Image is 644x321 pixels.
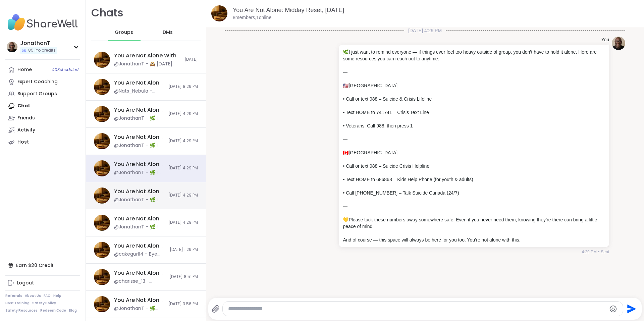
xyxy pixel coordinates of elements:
div: You Are Not Alone: Midday Reset, [DATE] [114,161,164,168]
div: You Are Not Alone With This, [DATE] [114,52,180,59]
a: Host Training [5,301,30,306]
img: You Are Not Alone: Midday Reset, Oct 10 [94,296,110,312]
a: Expert Coaching [5,76,80,88]
p: • Call or text 988 – Suicide & Crisis Lifeline [343,96,605,102]
img: You Are Not Alone: Midday Reset, Oct 11 [94,160,110,176]
p: 8 members, 1 online [233,14,271,21]
a: FAQ [44,293,51,298]
span: 40 Scheduled [52,67,78,72]
span: [DATE] 4:29 PM [168,193,198,198]
div: Expert Coaching [17,78,58,85]
span: [DATE] 4:29 PM [168,165,198,171]
img: You Are Not Alone With This, Oct 07 [94,106,110,122]
span: [DATE] 8:29 PM [168,84,198,90]
div: Friends [17,115,35,121]
a: Host [5,136,80,148]
span: [DATE] 3:56 PM [168,301,198,307]
img: You Are Not Alone With This, Oct 08 [94,269,110,285]
img: You Are Not Alone: Midday Reset, Oct 11 [211,5,227,21]
span: DMs [163,29,173,36]
span: 💛 [343,217,348,222]
p: Please tuck these numbers away somewhere safe. Even if you never need them, knowing they’re there... [343,216,605,230]
img: https://sharewell-space-live.sfo3.digitaloceanspaces.com/user-generated/0e2c5150-e31e-4b6a-957d-4... [612,37,625,50]
img: ShareWell Nav Logo [5,11,80,34]
span: 85 Pro credits [28,48,56,53]
div: @JonathanT - 🌿 Midday Reset is here! Starting [DATE], I’ll be hosting You Are Not Alone With This... [114,305,164,312]
p: [GEOGRAPHIC_DATA] [343,149,605,156]
span: [DATE] 4:29 PM [168,111,198,117]
div: You Are Not Alone With This, [DATE] [114,188,164,195]
a: Support Groups [5,88,80,100]
span: [DATE] 1:29 PM [170,247,198,253]
div: @JonathanT - 🌿 I just want to remind everyone — if things ever feel too heavy outside of group, y... [114,142,164,149]
img: You Are Not Alone With This, Oct 09 [94,79,110,95]
span: Sent [601,249,609,255]
button: Emoji picker [609,305,617,313]
img: You Are Not Alone: Midday Reset, Oct 12 [94,215,110,231]
div: Earn $20 Credit [5,259,80,271]
div: JonathanT [20,40,57,47]
a: Safety Resources [5,308,38,313]
div: You Are Not Alone: Midday Reset, [DATE] [114,242,166,250]
a: Logout [5,277,80,289]
div: Logout [17,280,34,286]
div: @JonathanT - 🕰️ [DATE] Topic 🕰️ How do you stay present when your mind wants to wander to the pas... [114,61,180,67]
div: @charisse_13 - @nicolewilliams43 this was nice if you to ask? [114,278,165,285]
p: ⸻ [343,136,605,143]
img: You Are Not Alone With This, Oct 11 [94,188,110,204]
div: Activity [17,127,35,133]
div: @JonathanT - 🌿 I just want to remind everyone — if things ever feel too heavy outside of group, y... [114,224,164,230]
img: You Are Not Alone With This, Oct 12 [94,133,110,149]
p: • Call [PHONE_NUMBER] – Talk Suicide Canada (24/7) [343,190,605,196]
span: 🌿 [343,49,348,55]
button: Send [623,301,638,316]
div: @Nats_Nebula - Thank you and it was a pleasure to meet everyone [114,88,164,95]
p: I just want to remind everyone — if things ever feel too heavy outside of group, you don’t have t... [343,49,605,62]
a: About Us [25,293,41,298]
a: Safety Policy [32,301,56,306]
div: You Are Not Alone: Midday Reset, [DATE] [114,297,164,304]
div: Home [17,66,32,73]
a: Referrals [5,293,22,298]
p: • Text HOME to 741741 – Crisis Text Line [343,109,605,116]
span: 4:29 PM [582,249,597,255]
div: Support Groups [17,91,57,97]
span: [DATE] 4:29 PM [168,138,198,144]
p: ⸻ [343,203,605,210]
p: And of course — this space will always be here for you too. You’re not alone with this. [343,236,605,243]
h4: You [601,37,609,43]
p: • Call or text 988 – Suicide Crisis Helpline [343,163,605,169]
a: Home40Scheduled [5,64,80,76]
img: JonathanT [7,42,17,52]
div: @JonathanT - 🌿 I just want to remind everyone — if things ever feel too heavy outside of group, y... [114,115,164,122]
p: [GEOGRAPHIC_DATA] [343,82,605,89]
span: Groups [115,29,133,36]
span: [DATE] [184,57,198,62]
p: • Text HOME to 686868 – Kids Help Phone (for youth & adults) [343,176,605,183]
div: You Are Not Alone: Midday Reset, [DATE] [114,215,164,222]
div: @JonathanT - 🌿 I just want to remind everyone — if things ever feel too heavy outside of group, y... [114,197,164,203]
a: Friends [5,112,80,124]
textarea: Type your message [228,306,606,312]
div: Host [17,139,29,146]
p: • Veterans: Call 988, then press 1 [343,122,605,129]
span: [DATE] 4:29 PM [168,220,198,225]
div: You Are Not Alone With This, [DATE] [114,269,165,277]
span: • [598,249,599,255]
div: You Are Not Alone With This, [DATE] [114,133,164,141]
img: You Are Not Alone With This, Oct 10 [94,52,110,68]
a: You Are Not Alone: Midday Reset, [DATE] [233,7,344,13]
img: You Are Not Alone: Midday Reset, Oct 09 [94,242,110,258]
a: Blog [69,308,77,313]
div: You Are Not Alone With This, [DATE] [114,106,164,114]
h1: Chats [91,5,123,20]
div: @JonathanT - 🌿 I just want to remind everyone — if things ever feel too heavy outside of group, y... [114,169,164,176]
a: Help [53,293,61,298]
a: Activity [5,124,80,136]
span: [DATE] 8:51 PM [169,274,198,280]
span: 🇨🇦 [343,150,348,155]
span: 🇺🇸 [343,83,348,88]
p: ⸻ [343,69,605,75]
span: [DATE] 4:29 PM [404,27,446,34]
div: @cakegurl14 - Bye everyone! [114,251,166,258]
